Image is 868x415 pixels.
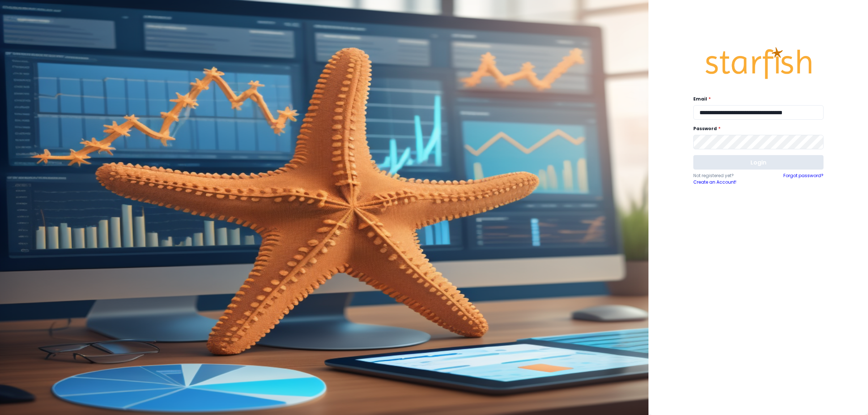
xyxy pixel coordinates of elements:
p: Not registered yet? [693,172,758,179]
img: Logo.42cb71d561138c82c4ab.png [704,40,813,86]
a: Forgot password? [783,172,824,185]
button: Login [693,155,824,170]
label: Password [693,125,819,132]
label: Email [693,96,819,102]
a: Create an Account! [693,179,758,185]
